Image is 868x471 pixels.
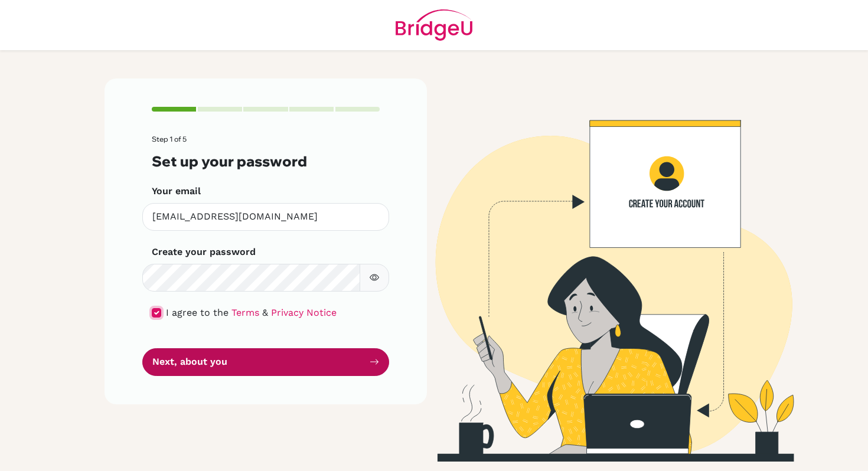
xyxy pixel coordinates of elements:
[166,307,229,318] span: I agree to the
[152,184,201,198] label: Your email
[231,307,259,318] a: Terms
[152,135,187,143] span: Step 1 of 5
[271,307,337,318] a: Privacy Notice
[142,348,389,376] button: Next, about you
[142,203,389,231] input: Insert your email*
[152,153,380,170] h3: Set up your password
[152,245,256,259] label: Create your password
[262,307,268,318] span: &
